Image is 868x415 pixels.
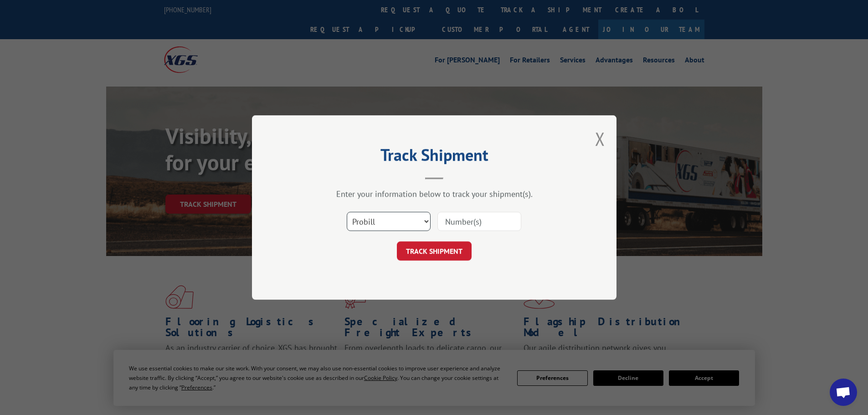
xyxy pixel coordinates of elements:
[595,127,605,151] button: Close modal
[830,379,857,406] div: Open chat
[397,241,472,261] button: TRACK SHIPMENT
[298,189,571,199] div: Enter your information below to track your shipment(s).
[298,149,571,166] h2: Track Shipment
[437,212,521,231] input: Number(s)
